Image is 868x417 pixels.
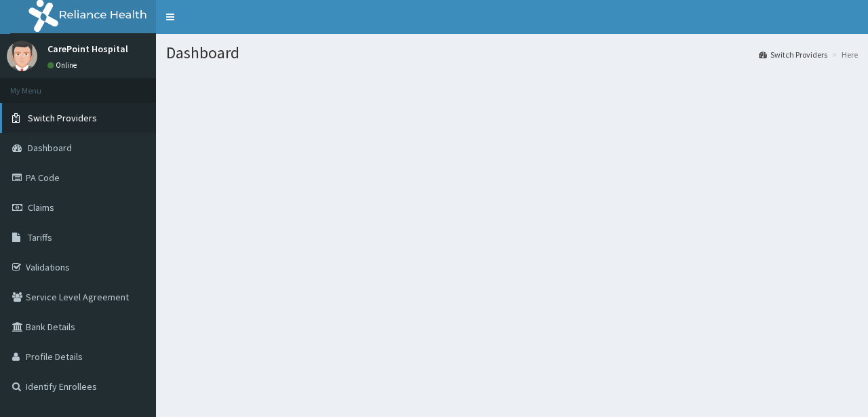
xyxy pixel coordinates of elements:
[7,41,37,71] img: User Image
[28,201,54,214] span: Claims
[28,142,72,154] span: Dashboard
[759,49,827,60] a: Switch Providers
[47,44,128,54] p: CarePoint Hospital
[47,60,80,70] a: Online
[829,49,858,60] li: Here
[28,112,97,124] span: Switch Providers
[28,231,52,243] span: Tariffs
[166,44,858,62] h1: Dashboard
